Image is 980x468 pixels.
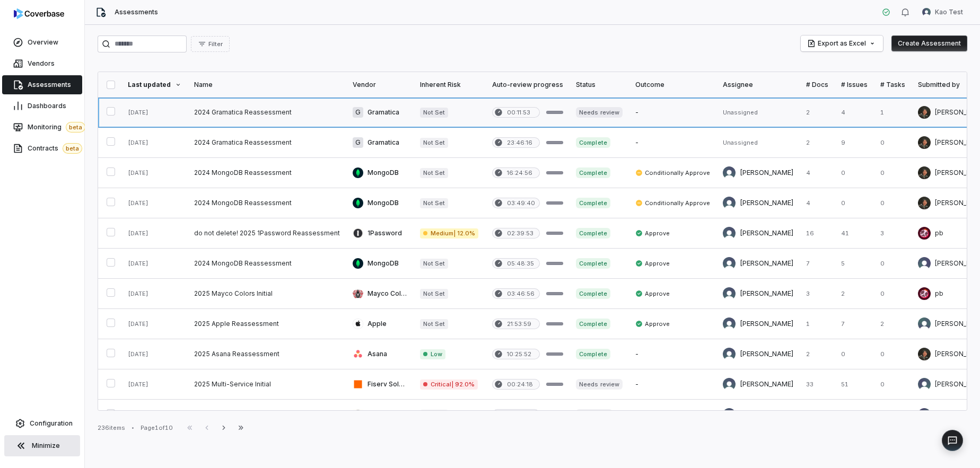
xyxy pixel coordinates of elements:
div: Last updated [128,81,181,89]
a: Assessments [2,75,82,94]
div: Name [194,81,340,89]
div: Auto-review progress [492,81,563,89]
a: Monitoringbeta [2,118,82,137]
span: Overview [28,38,58,47]
span: Minimize [32,441,60,450]
img: Lili Jiang avatar [723,408,736,421]
img: Jen Hsin avatar [918,136,931,149]
a: Dashboards [2,96,82,116]
img: pb null avatar [918,287,931,300]
img: Lili Jiang avatar [723,378,736,391]
a: Vendors [2,54,82,73]
span: Configuration [30,419,73,428]
button: Kao Test avatarKao Test [916,4,969,20]
span: Assessments [28,81,71,89]
img: Lili Jiang avatar [723,348,736,360]
img: Brian Ball avatar [918,378,931,391]
div: Assignee [723,81,793,89]
span: beta [63,143,82,154]
span: beta [66,122,85,133]
span: Vendors [28,59,55,68]
div: # Issues [841,81,868,89]
img: Jen Hsin avatar [918,166,931,179]
div: # Docs [806,81,828,89]
img: Lili Jiang avatar [723,166,736,179]
img: Kao Test avatar [922,8,931,16]
img: pb null avatar [918,227,931,240]
button: Minimize [4,435,80,456]
div: Status [576,81,622,89]
button: Export as Excel [801,36,883,51]
span: Kao Test [935,8,963,16]
img: Amanda Pettenati avatar [918,408,931,421]
div: Page 1 of 10 [141,424,173,432]
span: Filter [208,40,223,48]
img: David Gold avatar [918,257,931,270]
span: Assessments [115,8,158,16]
div: Vendor [353,81,407,89]
img: Lili Jiang avatar [723,287,736,300]
span: Dashboards [28,102,66,110]
button: Create Assessment [891,36,967,51]
a: Overview [2,33,82,52]
img: Lili Jiang avatar [723,257,736,270]
img: Lili Jiang avatar [723,317,736,330]
span: Contracts [28,143,82,154]
td: - [629,369,716,400]
a: Configuration [4,414,80,433]
td: - [629,339,716,369]
td: - [629,400,716,430]
div: # Tasks [880,81,905,89]
span: Monitoring [28,122,85,133]
button: Filter [191,36,230,52]
a: Contractsbeta [2,139,82,158]
div: • [132,424,134,431]
td: - [629,128,716,158]
img: Jen Hsin avatar [918,348,931,360]
img: Lili Jiang avatar [723,227,736,240]
img: Lili Jiang avatar [723,197,736,209]
img: Jen Hsin avatar [918,197,931,209]
img: logo-D7KZi-bG.svg [14,8,64,19]
td: - [629,98,716,128]
div: Outcome [635,81,710,89]
img: Jen Hsin avatar [918,106,931,119]
div: Inherent Risk [420,81,479,89]
img: Zi Chong Kao avatar [918,317,931,330]
div: 236 items [98,424,125,432]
